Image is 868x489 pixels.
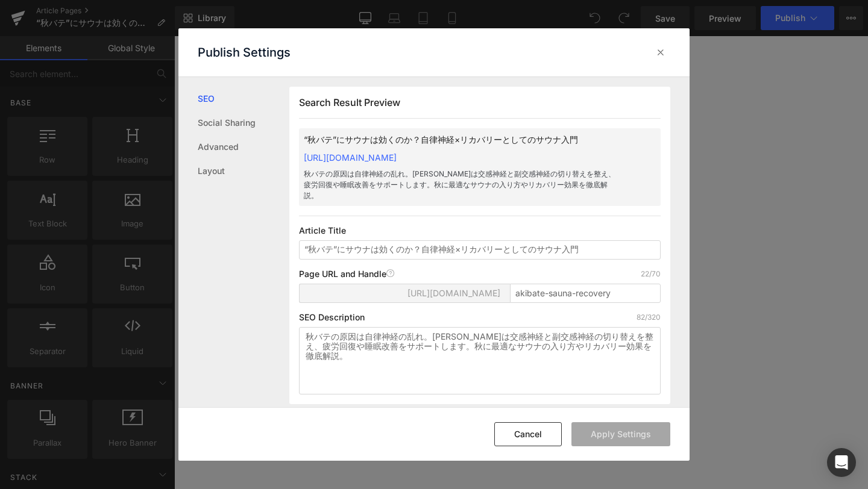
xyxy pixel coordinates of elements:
[198,111,289,135] a: Social Sharing
[304,152,397,163] a: [URL][DOMAIN_NAME]
[571,422,670,446] button: Apply Settings
[299,240,661,260] input: Enter your page title...
[198,159,289,183] a: Layout
[637,313,661,322] p: 82/320
[299,313,365,322] p: SEO Description
[510,284,661,303] input: Enter article title...
[304,169,617,201] p: 秋バテの原因は自律神経の乱れ。[PERSON_NAME]は交感神経と副交感神経の切り替えを整え、疲労回復や睡眠改善をサポートします。秋に最適なサウナの入り方やリカバリー効果を徹底解説。
[641,269,661,279] p: 22/70
[299,96,400,108] span: Search Result Preview
[198,87,289,111] a: SEO
[198,45,291,60] p: Publish Settings
[407,288,500,298] span: [URL][DOMAIN_NAME]
[304,133,617,146] p: “秋バテ”にサウナは効くのか？自律神経×リカバリーとしてのサウナ入門
[198,135,289,159] a: Advanced
[299,269,395,279] p: Page URL and Handle
[827,448,856,477] div: Open Intercom Messenger
[299,226,661,235] p: Article Title
[494,422,562,446] button: Cancel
